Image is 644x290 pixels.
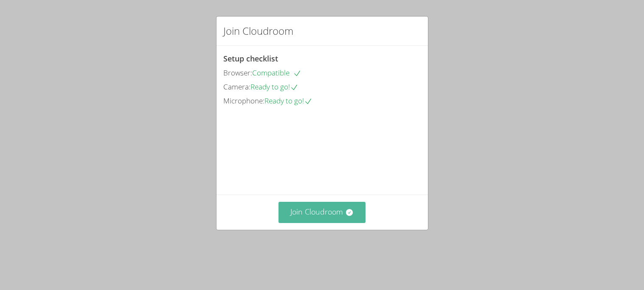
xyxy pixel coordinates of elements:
span: Browser: [223,68,252,78]
span: Camera: [223,82,250,92]
span: Ready to go! [250,82,298,92]
h2: Join Cloudroom [223,23,293,39]
span: Compatible [252,68,301,78]
span: Microphone: [223,96,264,106]
span: Setup checklist [223,53,278,64]
span: Ready to go! [264,96,312,106]
button: Join Cloudroom [278,202,366,223]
